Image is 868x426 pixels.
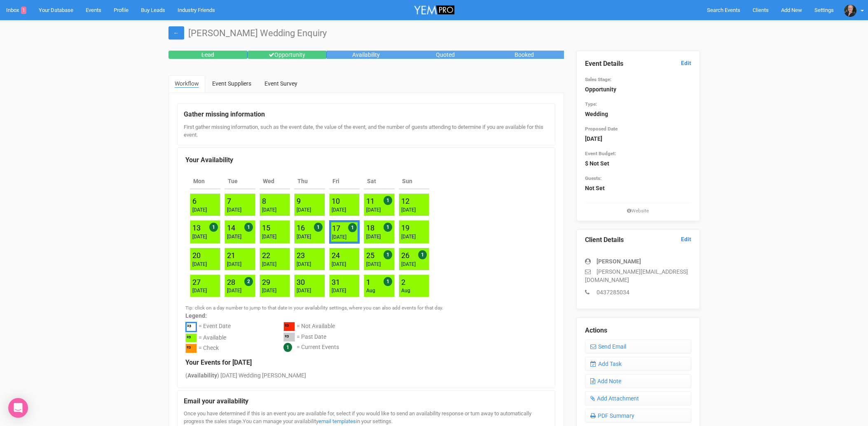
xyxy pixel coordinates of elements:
[585,175,601,181] small: Guests:
[585,374,691,388] a: Add Note
[258,75,304,92] a: Event Survey
[585,357,691,371] a: Add Task
[384,196,392,205] span: 1
[297,278,305,286] a: 30
[262,251,270,260] a: 22
[366,251,374,260] a: 25
[418,250,427,259] span: 1
[185,333,197,343] div: ²³
[585,126,618,132] small: Proposed Date
[597,258,641,265] strong: [PERSON_NAME]
[192,207,207,214] div: [DATE]
[329,174,360,189] th: Fri
[585,86,616,93] strong: Opportunity
[314,223,323,232] span: 1
[401,207,416,214] div: [DATE]
[21,7,26,14] span: 1
[185,156,547,165] legend: Your Availability
[384,223,392,232] span: 1
[227,261,241,268] div: [DATE]
[401,251,409,260] a: 26
[585,59,691,69] legend: Event Details
[366,233,381,240] div: [DATE]
[184,397,549,406] legend: Email your availability
[187,372,217,379] strong: Availability
[297,251,305,260] a: 23
[585,409,691,423] a: PDF Summary
[227,197,231,205] a: 7
[348,223,357,232] span: 1
[206,75,257,92] a: Event Suppliers
[585,151,616,156] small: Event Budget:
[184,110,549,119] legend: Gather missing information
[184,123,549,139] div: First gather missing information, such as the event date, the value of the event, and the number ...
[168,26,184,40] a: ←
[227,233,241,240] div: [DATE]
[297,207,311,214] div: [DATE]
[262,207,276,214] div: [DATE]
[585,111,608,117] strong: Wedding
[384,277,392,286] span: 1
[332,234,346,241] div: [DATE]
[366,287,375,294] div: Aug
[585,391,691,405] a: Add Attachment
[297,233,311,240] div: [DATE]
[192,287,207,294] div: [DATE]
[753,7,769,13] span: Clients
[227,278,235,286] a: 28
[262,233,276,240] div: [DATE]
[327,51,406,59] div: Availability
[192,261,207,268] div: [DATE]
[225,174,255,189] th: Tue
[406,51,485,59] div: Quoted
[227,207,241,214] div: [DATE]
[366,223,374,232] a: 18
[297,261,311,268] div: [DATE]
[401,197,409,205] a: 12
[190,174,220,189] th: Mon
[297,287,311,294] div: [DATE]
[297,333,326,343] div: = Past Date
[168,51,248,59] div: Lead
[244,277,253,286] span: 2
[227,251,235,260] a: 21
[681,235,691,243] a: Edit
[185,322,197,332] div: ²³
[318,418,356,424] a: email templates
[384,250,392,259] span: 1
[168,28,700,38] h1: [PERSON_NAME] Wedding Enquiry
[192,233,207,240] div: [DATE]
[227,223,235,232] a: 14
[283,322,295,331] div: ²³
[262,197,266,205] a: 8
[585,135,602,142] strong: [DATE]
[707,7,740,13] span: Search Events
[185,305,443,311] small: Tip: click on a day number to jump to that date in your availability settings, where you can also...
[781,7,802,13] span: Add New
[262,278,270,286] a: 29
[192,223,201,232] a: 13
[168,75,205,93] a: Workflow
[366,197,374,205] a: 11
[199,322,231,333] div: = Event Date
[297,322,335,333] div: = Not Available
[401,261,416,268] div: [DATE]
[585,185,605,191] strong: Not Set
[262,261,276,268] div: [DATE]
[366,207,381,214] div: [DATE]
[192,251,201,260] a: 20
[185,358,547,368] legend: Your Events for [DATE]
[297,223,305,232] a: 16
[243,418,393,424] span: You can manage your availability in your settings.
[364,174,394,189] th: Sat
[294,174,325,189] th: Thu
[332,197,340,205] a: 10
[192,197,197,205] a: 6
[401,278,405,286] a: 2
[401,287,410,294] div: Aug
[199,344,219,354] div: = Check
[260,174,290,189] th: Wed
[585,77,611,82] small: Sales Stage:
[401,233,416,240] div: [DATE]
[227,287,241,294] div: [DATE]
